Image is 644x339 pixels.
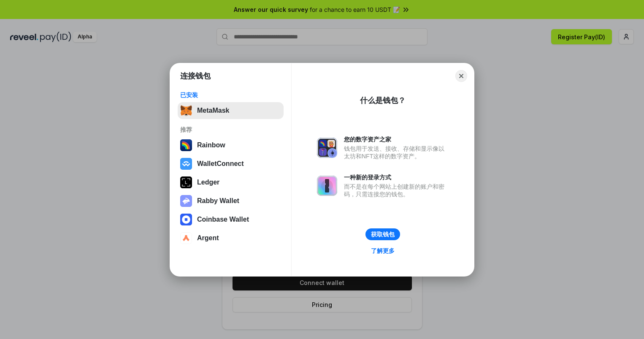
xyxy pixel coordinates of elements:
img: svg+xml,%3Csvg%20fill%3D%22none%22%20height%3D%2233%22%20viewBox%3D%220%200%2035%2033%22%20width%... [180,105,192,117]
button: 获取钱包 [365,228,400,240]
div: Rabby Wallet [197,197,239,205]
img: svg+xml,%3Csvg%20width%3D%22120%22%20height%3D%22120%22%20viewBox%3D%220%200%20120%20120%22%20fil... [180,139,192,151]
button: Rainbow [178,137,284,154]
h1: 连接钱包 [180,71,211,81]
button: Close [455,70,467,82]
div: Coinbase Wallet [197,216,249,223]
div: 获取钱包 [371,231,395,238]
button: Rabby Wallet [178,193,284,209]
div: WalletConnect [197,160,244,168]
img: svg+xml,%3Csvg%20xmlns%3D%22http%3A%2F%2Fwww.w3.org%2F2000%2Fsvg%22%20width%3D%2228%22%20height%3... [180,176,192,188]
img: svg+xml,%3Csvg%20xmlns%3D%22http%3A%2F%2Fwww.w3.org%2F2000%2Fsvg%22%20fill%3D%22none%22%20viewBox... [317,176,337,196]
div: Argent [197,234,219,242]
button: Coinbase Wallet [178,211,284,228]
div: 了解更多 [371,247,395,255]
div: 推荐 [180,126,281,133]
div: Rainbow [197,141,225,149]
button: MetaMask [178,102,284,119]
div: 什么是钱包？ [360,95,406,106]
div: 钱包用于发送、接收、存储和显示像以太坊和NFT这样的数字资产。 [344,145,449,160]
img: svg+xml,%3Csvg%20xmlns%3D%22http%3A%2F%2Fwww.w3.org%2F2000%2Fsvg%22%20fill%3D%22none%22%20viewBox... [180,195,192,207]
div: MetaMask [197,107,229,114]
div: 您的数字资产之家 [344,136,449,143]
img: svg+xml,%3Csvg%20width%3D%2228%22%20height%3D%2228%22%20viewBox%3D%220%200%2028%2028%22%20fill%3D... [180,158,192,170]
div: 已安装 [180,91,281,99]
button: Argent [178,230,284,247]
img: svg+xml,%3Csvg%20xmlns%3D%22http%3A%2F%2Fwww.w3.org%2F2000%2Fsvg%22%20fill%3D%22none%22%20viewBox... [317,138,337,158]
img: svg+xml,%3Csvg%20width%3D%2228%22%20height%3D%2228%22%20viewBox%3D%220%200%2028%2028%22%20fill%3D... [180,214,192,225]
button: WalletConnect [178,155,284,172]
img: svg+xml,%3Csvg%20width%3D%2228%22%20height%3D%2228%22%20viewBox%3D%220%200%2028%2028%22%20fill%3D... [180,232,192,244]
div: Ledger [197,179,219,186]
a: 了解更多 [366,245,400,256]
div: 而不是在每个网站上创建新的账户和密码，只需连接您的钱包。 [344,183,449,198]
button: Ledger [178,174,284,191]
div: 一种新的登录方式 [344,174,449,181]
